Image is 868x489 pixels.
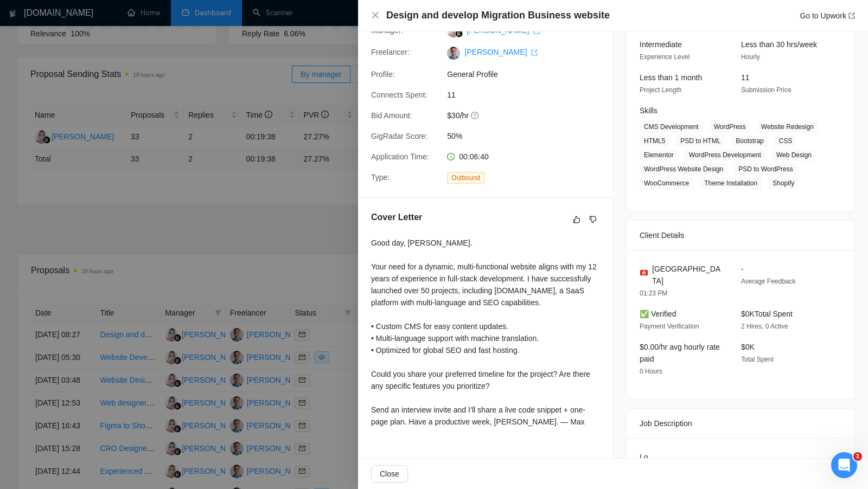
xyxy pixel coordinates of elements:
[741,278,796,285] span: Average Feedback
[640,106,658,115] span: Skills
[640,53,690,61] span: Experience Level
[741,310,793,318] span: $0K Total Spent
[848,12,855,19] span: export
[772,149,816,161] span: Web Design
[734,163,797,175] span: PSD to WordPress
[586,213,599,226] button: dislike
[640,149,678,161] span: Elementor
[455,30,463,37] img: gigradar-bm.png
[371,111,412,120] span: Bid Amount:
[371,48,410,56] span: Freelancer:
[640,409,841,438] div: Job Description
[640,343,720,363] span: $0.00/hr avg hourly rate paid
[447,172,484,184] span: Outbound
[371,465,408,482] button: Close
[640,163,727,175] span: WordPress Website Design
[371,70,395,79] span: Profile:
[741,356,774,363] span: Total Spent
[768,177,799,189] span: Shopify
[640,323,699,330] span: Payment Verification
[447,47,460,60] img: c11l_mEVoV9vMH3YDvFeLoFiP7tz5vhvl8heToKJAe-gkDD37DCzrXKv5LjTRqMH2m
[371,173,390,182] span: Type:
[741,323,788,330] span: 2 Hires, 0 Active
[447,110,610,121] span: $30/hr
[570,213,583,226] button: like
[447,89,610,101] span: 11
[447,130,610,142] span: 50%
[471,111,480,120] span: question-circle
[380,468,399,480] span: Close
[640,177,693,189] span: WooCommerce
[640,86,681,94] span: Project Length
[640,73,702,82] span: Less than 1 month
[710,121,750,133] span: WordPress
[685,149,765,161] span: WordPress Development
[853,452,862,461] span: 1
[741,265,744,273] span: -
[447,68,610,80] span: General Profile
[386,9,610,22] h4: Design and develop Migration Business website
[741,86,792,94] span: Submission Price
[371,237,599,428] div: Good day, [PERSON_NAME]. Your need for a dynamic, multi-functional website aligns with my 12 year...
[831,452,857,478] iframe: Intercom live chat
[775,135,797,147] span: CSS
[640,269,648,276] img: 🇭🇰
[700,177,762,189] span: Theme Installation
[640,121,703,133] span: CMS Development
[757,121,818,133] span: Website Redesign
[640,368,662,375] span: 0 Hours
[371,91,427,99] span: Connects Spent:
[371,11,380,20] button: Close
[371,211,422,224] h5: Cover Letter
[531,49,538,56] span: export
[447,153,455,160] span: clock-circle
[589,215,597,224] span: dislike
[731,135,768,147] span: Bootstrap
[640,310,676,318] span: ✅ Verified
[371,132,427,140] span: GigRadar Score:
[741,73,750,82] span: 11
[741,40,817,49] span: Less than 30 hrs/week
[371,11,380,20] span: close
[640,40,682,49] span: Intermediate
[800,11,855,20] a: Go to Upworkexport
[640,289,667,297] span: 01:23 PM
[741,53,760,61] span: Hourly
[371,152,429,161] span: Application Time:
[640,221,841,250] div: Client Details
[640,135,669,147] span: HTML5
[676,135,725,147] span: PSD to HTML
[573,215,580,224] span: like
[464,48,538,56] a: [PERSON_NAME] export
[459,152,489,161] span: 00:06:40
[652,263,724,287] span: [GEOGRAPHIC_DATA]
[741,343,755,351] span: $0K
